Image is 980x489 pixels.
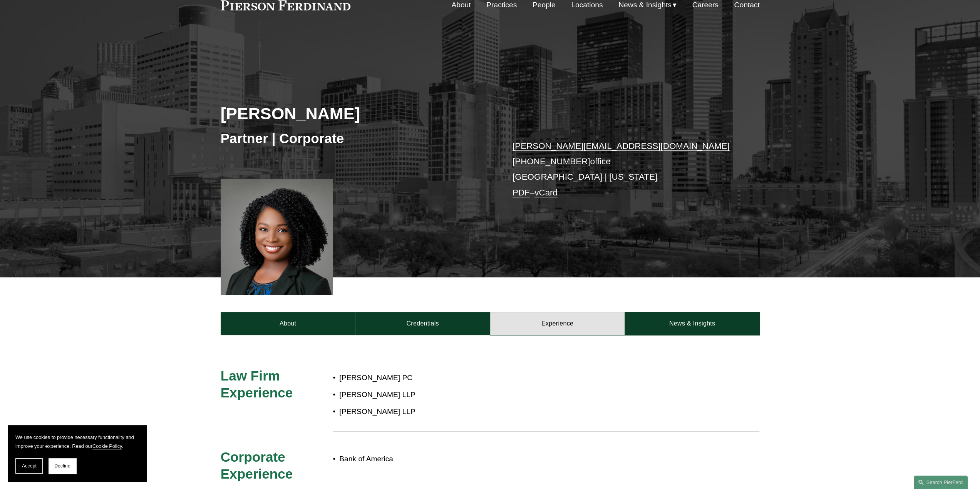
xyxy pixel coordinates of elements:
[221,368,293,400] span: Law Firm Experience
[339,371,692,385] p: [PERSON_NAME] PC
[221,130,490,147] h3: Partner | Corporate
[15,458,43,474] button: Accept
[339,405,692,419] p: [PERSON_NAME] LLP
[513,188,530,197] a: PDF
[49,458,76,474] button: Decline
[339,452,692,466] p: Bank of America
[534,188,558,197] a: vCard
[92,443,122,449] a: Cookie Policy
[15,433,139,451] p: We use cookies to provide necessary functionality and improve your experience. Read our .
[513,157,590,166] a: [PHONE_NUMBER]
[221,449,293,481] span: Corporate Experience
[625,312,759,335] a: News & Insights
[490,312,625,335] a: Experience
[221,312,355,335] a: About
[221,103,490,124] h2: [PERSON_NAME]
[914,476,968,489] a: Search this site
[339,388,692,402] p: [PERSON_NAME] LLP
[513,141,730,151] a: [PERSON_NAME][EMAIL_ADDRESS][DOMAIN_NAME]
[8,425,146,481] section: Cookie banner
[22,463,37,469] span: Accept
[355,312,490,335] a: Credentials
[513,139,737,200] p: office [GEOGRAPHIC_DATA] | [US_STATE] –
[54,463,70,469] span: Decline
